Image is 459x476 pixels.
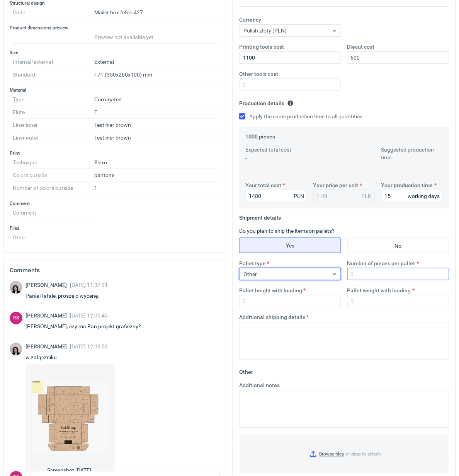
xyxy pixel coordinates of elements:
[13,68,94,81] dt: Standard
[10,25,220,31] h3: Product dimensions preview
[94,6,217,19] dd: Mailer box fefco 427
[94,93,217,106] dd: Corrugated
[13,56,94,68] dt: Internal/external
[362,192,372,200] div: PLN
[94,131,217,144] dd: Testliner brown
[381,181,433,189] label: Your production time
[10,225,220,231] h3: Files
[94,156,217,169] dd: Flexo
[10,343,22,356] img: Sebastian Markut
[13,106,94,119] dt: Flute
[13,169,94,182] dt: Colors outside
[239,238,341,253] label: Yes
[25,344,70,350] span: [PERSON_NAME]
[239,97,294,106] legend: Production details
[239,259,266,267] label: Pallet type
[25,282,70,288] span: [PERSON_NAME]
[239,78,341,91] input: 0
[13,182,94,194] dt: Number of colors outside
[70,313,108,319] span: [DATE] 12:05:45
[239,43,284,51] label: Printing tools cost
[10,49,220,56] h3: Size
[313,181,359,189] label: Your price per unit
[13,131,94,144] dt: Liner outer
[347,287,411,294] label: Pallet weight with loading
[25,323,150,331] div: [PERSON_NAME], czy ma Pan projekt graficzny?
[10,266,220,275] h2: Comments
[10,150,220,156] h3: Print
[25,354,115,362] div: w załączniku
[94,106,217,119] dd: E
[10,312,22,325] figcaption: RS
[94,34,155,40] span: Preview not available yet.
[347,259,415,267] label: Number of pieces per pallet
[347,43,375,51] label: Diecut cost
[239,314,305,321] label: Additional shipping details
[239,287,302,294] label: Pallet height with loading
[13,231,94,241] dt: Other
[239,16,261,24] label: Currency
[239,366,253,375] legend: Other
[243,271,257,277] span: Other
[245,154,307,162] p: -
[245,190,307,202] input: 0
[239,228,335,234] label: Do you plan to ship the items on pallets?
[13,119,94,131] dt: Liner inner
[25,292,109,300] div: Panie Rafale, proszę o wycenę.
[381,190,443,202] input: 0
[408,192,440,200] div: working days
[347,295,449,307] input: 0
[381,162,443,170] p: -
[240,435,449,474] label: or drop to attach
[239,382,280,389] label: Additional notes
[13,156,94,169] dt: Technique
[25,313,70,319] span: [PERSON_NAME]
[70,282,108,288] span: [DATE] 11:37:31
[239,113,363,120] label: Apply the same production time to all quantities
[13,6,94,19] dt: Code
[239,212,281,221] legend: Shipment details
[239,51,341,64] input: 0
[347,51,449,64] input: 0
[94,56,217,68] dd: External
[94,169,217,182] dd: pantone
[94,182,217,194] dd: 1
[32,371,109,464] img: lfuSxTQbTrhPgefgz474hdc49XPPeY7K1q8Uyefg.png
[239,70,278,78] label: Other tools cost
[245,130,275,140] legend: 1000 pieces
[10,200,220,206] h3: Comment
[94,119,217,131] dd: Testliner brown
[245,146,291,154] label: Expected total cost
[13,93,94,106] dt: Type
[13,206,94,219] dt: Comment
[243,27,287,34] span: Polish złoty (PLN)
[347,268,449,280] input: 0
[381,146,443,161] label: Suggested production time
[94,68,217,81] dd: F71 (350x260x100) mm
[10,87,220,93] h3: Material
[347,238,449,253] label: No
[70,344,108,350] span: [DATE] 12:09:53
[10,281,22,294] img: Sebastian Markut
[245,181,281,189] label: Your total cost
[10,312,22,325] div: Rafał Stani
[239,295,341,307] input: 0
[294,192,304,200] div: PLN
